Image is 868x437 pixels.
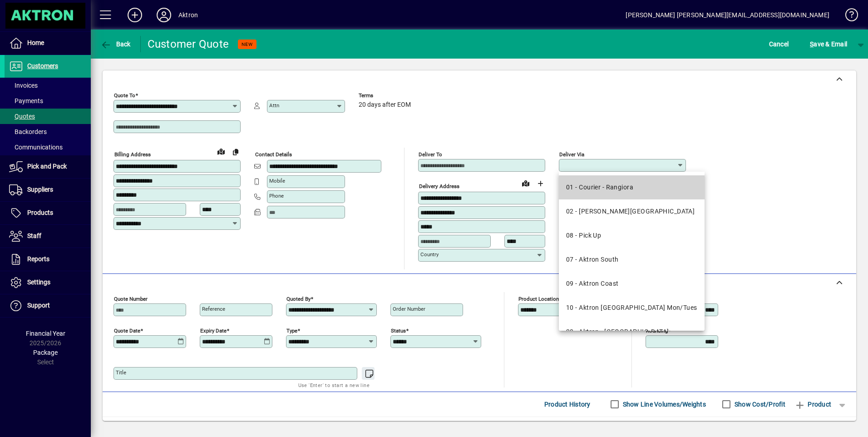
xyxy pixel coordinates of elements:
mat-label: Quote date [114,327,140,333]
mat-label: Title [116,369,126,376]
a: Support [5,294,91,317]
div: 10 - Aktron [GEOGRAPHIC_DATA] Mon/Tues [566,303,697,313]
span: Package [33,349,58,356]
mat-label: Attn [269,102,279,109]
span: S [810,40,814,48]
button: Copy to Delivery address [228,144,243,159]
label: Show Cost/Profit [733,400,785,409]
mat-label: Quote To [114,92,135,99]
span: Products [27,209,53,216]
div: 07 - Aktron South [566,255,618,264]
app-page-header-button: Back [91,36,141,52]
mat-option: 09 - Aktron Coast [559,272,705,296]
a: View on map [214,144,228,159]
button: Product [790,396,836,412]
mat-label: Deliver via [559,151,584,158]
span: Cancel [769,37,789,51]
span: Suppliers [27,186,53,193]
a: Pick and Pack [5,155,91,178]
span: Home [27,39,44,46]
mat-label: Status [391,327,406,333]
button: Product History [541,396,594,412]
button: Save & Email [805,36,852,52]
mat-hint: Use 'Enter' to start a new line [298,380,370,390]
span: Reports [27,255,49,263]
a: Products [5,202,91,224]
mat-label: Type [286,327,297,333]
a: Home [5,32,91,55]
a: Invoices [5,78,91,93]
span: Terms [359,93,413,99]
a: Settings [5,271,91,294]
div: 02 - [PERSON_NAME][GEOGRAPHIC_DATA] [566,207,695,216]
span: Payments [9,97,43,104]
div: 20 - Aktron - [GEOGRAPHIC_DATA] [566,327,669,337]
span: Backorders [9,128,47,135]
button: Cancel [767,36,791,52]
a: Backorders [5,124,91,139]
span: Support [27,302,50,309]
mat-option: 08 - Pick Up [559,223,705,248]
span: Communications [9,144,63,151]
span: Quotes [9,113,35,120]
div: 08 - Pick Up [566,231,601,240]
div: Customer Quote [148,37,229,51]
mat-label: Mobile [269,178,285,184]
a: Knowledge Base [838,2,857,31]
mat-label: Deliver To [419,151,442,158]
a: Communications [5,139,91,155]
mat-label: Country [420,251,439,258]
span: Back [100,40,131,48]
a: Staff [5,225,91,248]
mat-option: 20 - Aktron - Auckland [559,320,705,344]
mat-label: Reference [202,306,225,312]
span: Product [794,397,831,412]
mat-label: Quote number [114,295,148,302]
a: View on map [518,176,533,190]
mat-label: Quoted by [286,295,311,302]
a: Quotes [5,109,91,124]
span: Invoices [9,82,38,89]
span: Product History [544,397,591,412]
div: Aktron [178,8,198,22]
mat-option: 01 - Courier - Rangiora [559,175,705,199]
span: Financial Year [26,330,65,337]
mat-label: Expiry date [200,327,227,333]
div: 01 - Courier - Rangiora [566,183,633,192]
a: Payments [5,93,91,109]
span: Customers [27,62,58,70]
mat-option: 02 - Courier - Hamilton [559,199,705,223]
button: Add [120,7,149,23]
mat-option: 10 - Aktron North Island Mon/Tues [559,296,705,320]
a: Suppliers [5,179,91,201]
button: Back [98,36,133,52]
button: Choose address [533,176,547,191]
span: 20 days after EOM [359,101,411,109]
label: Show Line Volumes/Weights [621,400,706,409]
div: [PERSON_NAME] [PERSON_NAME][EMAIL_ADDRESS][DOMAIN_NAME] [626,8,829,22]
span: Settings [27,278,50,286]
mat-label: Order number [393,306,425,312]
span: ave & Email [810,37,847,51]
button: Profile [149,7,178,23]
mat-label: Product location [518,295,559,302]
span: Pick and Pack [27,163,67,170]
span: NEW [242,41,253,47]
div: 09 - Aktron Coast [566,279,618,288]
mat-option: 07 - Aktron South [559,248,705,272]
a: Reports [5,248,91,271]
mat-label: Phone [269,193,284,199]
span: Staff [27,232,41,239]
